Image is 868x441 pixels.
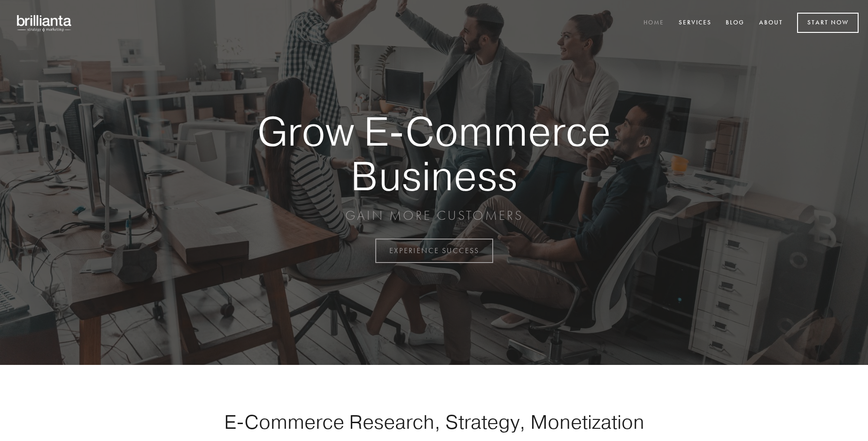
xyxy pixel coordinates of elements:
a: EXPERIENCE SUCCESS [375,239,493,263]
a: Start Now [797,13,859,33]
strong: Grow E-Commerce Business [225,109,643,198]
img: brillianta - research, strategy, marketing [9,9,80,37]
h1: E-Commerce Research, Strategy, Monetization [194,410,674,433]
a: About [753,15,789,31]
a: Blog [720,15,751,31]
a: Services [673,15,718,31]
a: Home [637,15,670,31]
p: GAIN MORE CUSTOMERS [225,207,643,224]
